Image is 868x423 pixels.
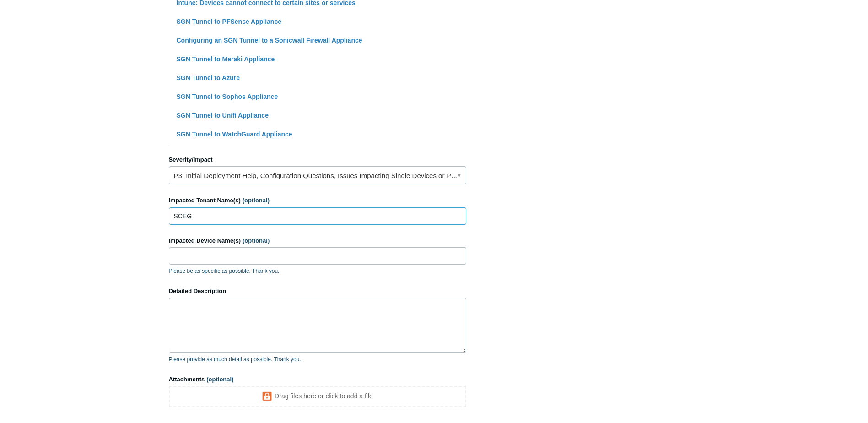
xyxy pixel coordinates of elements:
[177,112,269,119] a: SGN Tunnel to Unifi Appliance
[177,74,240,81] a: SGN Tunnel to Azure
[177,55,275,63] a: SGN Tunnel to Meraki Appliance
[243,237,270,244] span: (optional)
[169,196,466,205] label: Impacted Tenant Name(s)
[169,375,466,384] label: Attachments
[169,287,466,296] label: Detailed Description
[169,166,466,184] a: P3: Initial Deployment Help, Configuration Questions, Issues Impacting Single Devices or Past Out...
[177,93,278,100] a: SGN Tunnel to Sophos Appliance
[177,37,362,44] a: Configuring an SGN Tunnel to a Sonicwall Firewall Appliance
[169,267,466,275] p: Please be as specific as possible. Thank you.
[169,155,466,164] label: Severity/Impact
[243,197,270,204] span: (optional)
[206,376,233,383] span: (optional)
[169,355,466,363] p: Please provide as much detail as possible. Thank you.
[177,18,281,25] a: SGN Tunnel to PFSense Appliance
[177,130,292,138] a: SGN Tunnel to WatchGuard Appliance
[169,236,466,245] label: Impacted Device Name(s)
